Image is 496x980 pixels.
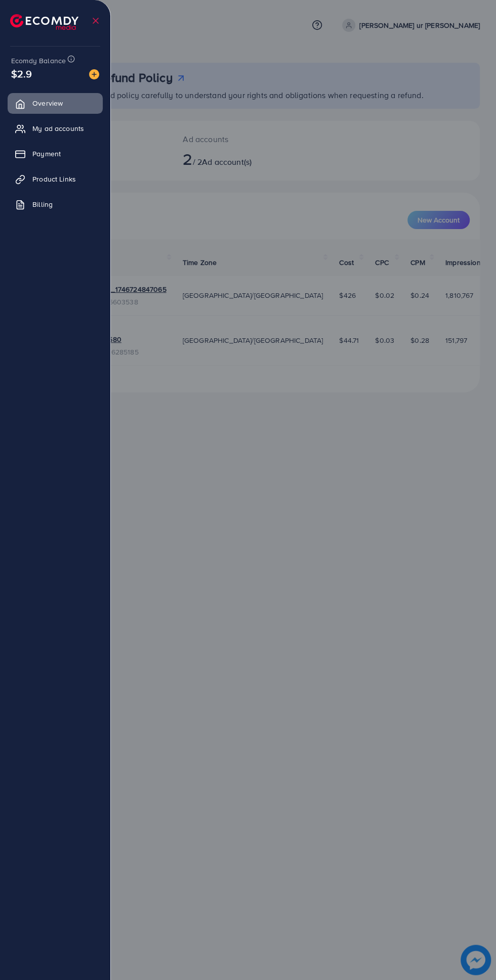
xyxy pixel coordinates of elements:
[32,199,53,209] span: Billing
[32,123,84,133] span: My ad accounts
[8,118,103,139] a: My ad accounts
[89,69,99,79] img: image
[32,149,61,159] span: Payment
[11,66,32,81] span: $2.9
[8,93,103,113] a: Overview
[10,14,78,30] img: logo
[32,174,76,184] span: Product Links
[8,194,103,214] a: Billing
[32,98,63,108] span: Overview
[8,144,103,164] a: Payment
[8,169,103,189] a: Product Links
[11,56,66,66] span: Ecomdy Balance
